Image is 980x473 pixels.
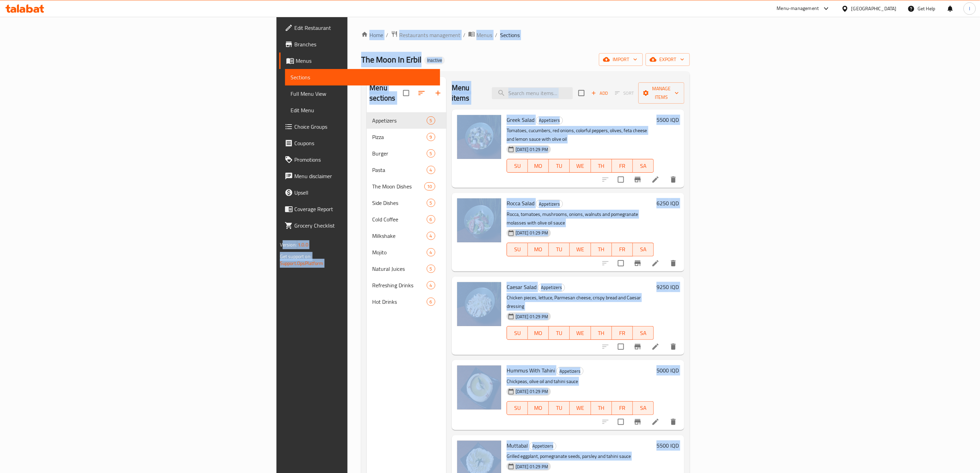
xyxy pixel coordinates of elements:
[615,161,630,171] span: FR
[280,259,323,268] a: Support.OpsPlatform
[430,85,446,101] button: Add section
[589,88,611,99] button: Add
[427,281,435,289] div: items
[614,172,628,187] span: Select to update
[507,282,536,292] span: Caesar Salad
[372,116,426,125] span: Appetizers
[507,326,528,340] button: SU
[636,403,651,413] span: SA
[612,243,633,256] button: FR
[427,199,435,207] div: items
[513,313,551,320] span: [DATE] 01:29 PM
[570,159,591,173] button: WE
[572,161,588,171] span: WE
[510,328,525,338] span: SU
[651,175,660,184] a: Edit menu item
[513,146,551,153] span: [DATE] 01:29 PM
[513,463,551,470] span: [DATE] 01:29 PM
[633,243,654,256] button: SA
[279,184,440,201] a: Upsell
[570,401,591,415] button: WE
[285,102,440,118] a: Edit Menu
[591,243,612,256] button: TH
[427,249,435,256] span: 4
[572,328,588,338] span: WE
[399,86,413,100] span: Select all sections
[367,109,446,313] nav: Menu sections
[530,442,556,450] span: Appetizers
[612,401,633,415] button: FR
[367,211,446,228] div: Cold Coffee6
[427,167,435,173] span: 4
[279,217,440,234] a: Grocery Checklist
[594,244,609,254] span: TH
[536,116,563,124] span: Appetizers
[507,452,654,461] p: Grilled eggplant, pomegranate seeds, parsley and tahini sauce
[528,401,549,415] button: MO
[427,232,435,240] div: items
[531,403,546,413] span: MO
[298,240,308,249] span: 1.0.0
[425,183,435,190] span: 10
[629,255,646,272] button: Branch-specific-item
[507,243,528,256] button: SU
[651,418,660,426] a: Edit menu item
[427,265,435,273] div: items
[549,326,570,340] button: TU
[279,201,440,217] a: Coverage Report
[294,188,435,197] span: Upsell
[570,243,591,256] button: WE
[851,5,897,12] div: [GEOGRAPHIC_DATA]
[552,328,567,338] span: TU
[629,338,646,355] button: Branch-specific-item
[427,299,435,305] span: 6
[294,24,435,32] span: Edit Restaurant
[285,69,440,85] a: Sections
[427,233,435,239] span: 4
[615,403,630,413] span: FR
[367,112,446,129] div: Appetizers5
[279,53,440,69] a: Menus
[657,441,679,450] h6: 5500 IQD
[372,215,426,223] span: Cold Coffee
[612,326,633,340] button: FR
[552,244,567,254] span: TU
[294,221,435,230] span: Grocery Checklist
[536,200,563,208] div: Appetizers
[457,366,501,409] img: Hummus With Tahini
[280,240,297,249] span: Version:
[372,265,426,273] span: Natural Juices
[372,166,426,174] span: Pasta
[372,281,426,289] span: Refreshing Drinks
[427,216,435,223] span: 6
[367,228,446,244] div: Milkshake4
[427,117,435,124] span: 5
[552,161,567,171] span: TU
[427,282,435,289] span: 4
[367,162,446,178] div: Pasta4
[372,199,426,207] span: Side Dishes
[294,172,435,180] span: Menu disclaimer
[367,195,446,211] div: Side Dishes5
[636,161,651,171] span: SA
[612,159,633,173] button: FR
[291,73,435,81] span: Sections
[570,326,591,340] button: WE
[367,129,446,145] div: Pizza9
[427,215,435,223] div: items
[495,31,497,39] li: /
[280,252,311,261] span: Get support on:
[633,326,654,340] button: SA
[604,55,637,64] span: import
[574,86,589,100] span: Select section
[599,53,643,66] button: import
[594,328,609,338] span: TH
[476,31,492,39] span: Menus
[427,166,435,174] div: items
[367,261,446,277] div: Natural Juices5
[536,116,563,125] div: Appetizers
[279,36,440,53] a: Branches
